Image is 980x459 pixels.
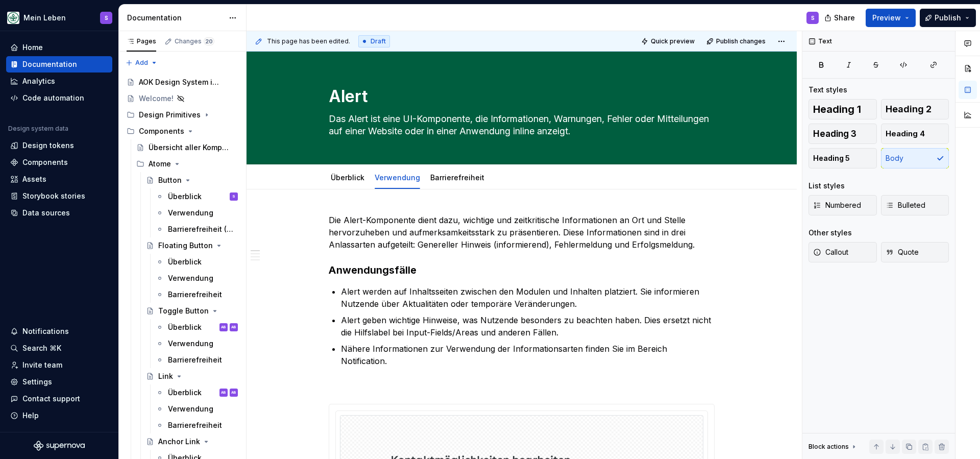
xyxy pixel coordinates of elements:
[127,13,224,23] div: Documentation
[6,171,112,187] a: Assets
[430,173,484,182] a: Barrierefreiheit
[341,285,715,310] p: Alert werden auf Inhaltsseiten zwischen den Modulen und Inhalten platziert. Sie informieren Nutze...
[135,59,148,67] span: Add
[813,247,848,257] span: Callout
[808,443,849,451] div: Block actions
[22,42,43,53] div: Home
[716,37,766,45] span: Publish changes
[22,157,68,167] div: Components
[34,441,85,451] svg: Supernova Logo
[231,322,236,332] div: AB
[22,76,55,86] div: Analytics
[808,195,877,215] button: Numbered
[6,407,112,424] button: Help
[22,410,39,421] div: Help
[132,156,242,172] div: Atome
[811,14,815,22] div: S
[808,242,877,262] button: Callout
[158,306,209,316] div: Toggle Button
[168,420,222,430] div: Barrierefreiheit
[152,254,242,270] a: Überblick
[22,208,70,218] div: Data sources
[122,74,242,90] a: AOK Design System in Arbeit
[122,90,242,107] a: Welcome!
[426,166,488,188] div: Barrierefreiheit
[808,99,877,119] button: Heading 1
[142,368,242,384] a: Link
[175,37,214,45] div: Changes
[886,129,925,139] span: Heading 4
[866,9,916,27] button: Preview
[168,355,222,365] div: Barrierefreiheit
[142,237,242,254] a: Floating Button
[168,191,202,202] div: Überblick
[341,314,715,339] p: Alert geben wichtige Hinweise, was Nutzende besonders zu beachten haben. Dies ersetzt nicht die H...
[886,200,925,210] span: Bulleted
[142,303,242,319] a: Toggle Button
[327,84,713,109] textarea: Alert
[168,339,213,349] div: Verwendung
[142,433,242,450] a: Anchor Link
[7,12,19,24] img: df5db9ef-aba0-4771-bf51-9763b7497661.png
[158,240,213,251] div: Floating Button
[168,224,236,234] div: Barrierefreiheit (WIP)
[327,111,713,139] textarea: Das Alert ist eine UI-Komponente, die Informationen, Warnungen, Fehler oder Mitteilungen auf eine...
[6,391,112,407] button: Contact support
[152,270,242,286] a: Verwendung
[152,352,242,368] a: Barrierefreiheit
[813,129,856,139] span: Heading 3
[139,93,174,104] div: Welcome!
[139,126,184,136] div: Components
[267,37,350,45] span: This page has been edited.
[152,335,242,352] a: Verwendung
[152,319,242,335] a: ÜberblickABAB
[375,173,420,182] a: Verwendung
[168,388,202,398] div: Überblick
[371,166,424,188] div: Verwendung
[105,14,108,22] div: S
[152,221,242,237] a: Barrierefreiheit (WIP)
[813,200,861,210] span: Numbered
[221,322,226,332] div: AB
[935,13,961,23] span: Publish
[168,404,213,414] div: Verwendung
[22,360,62,370] div: Invite team
[122,56,161,70] button: Add
[886,104,932,114] span: Heading 2
[808,85,847,95] div: Text styles
[6,56,112,73] a: Documentation
[819,9,862,27] button: Share
[813,104,861,114] span: Heading 1
[132,139,242,156] a: Übersicht aller Komponenten
[168,273,213,283] div: Verwendung
[152,205,242,221] a: Verwendung
[22,343,61,353] div: Search ⌘K
[808,148,877,168] button: Heading 5
[6,340,112,356] button: Search ⌘K
[2,7,116,29] button: Mein LebenS
[881,124,949,144] button: Heading 4
[168,257,202,267] div: Überblick
[158,175,182,185] div: Button
[139,110,201,120] div: Design Primitives
[22,174,46,184] div: Assets
[886,247,919,257] span: Quote
[22,394,80,404] div: Contact support
[22,191,85,201] div: Storybook stories
[122,107,242,123] div: Design Primitives
[168,322,202,332] div: Überblick
[329,214,715,251] p: Die Alert-Komponente dient dazu, wichtige und zeitkritische Informationen an Ort und Stelle hervo...
[232,191,235,202] div: S
[638,34,699,49] button: Quick preview
[158,437,200,447] div: Anchor Link
[142,172,242,188] a: Button
[329,263,715,277] h3: Anwendungsfälle
[6,205,112,221] a: Data sources
[920,9,976,27] button: Publish
[152,401,242,417] a: Verwendung
[808,228,852,238] div: Other styles
[6,154,112,171] a: Components
[22,326,69,336] div: Notifications
[22,140,74,151] div: Design tokens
